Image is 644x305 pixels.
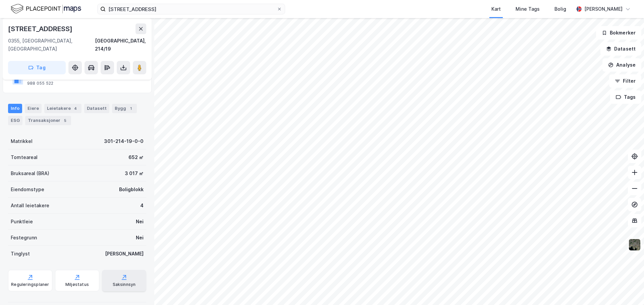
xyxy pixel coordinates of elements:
[610,90,641,104] button: Tags
[11,234,37,242] div: Festegrunn
[610,273,644,305] iframe: Chat Widget
[596,26,641,40] button: Bokmerker
[95,37,146,53] div: [GEOGRAPHIC_DATA], 214/19
[136,218,144,226] div: Nei
[628,238,641,251] img: 9k=
[44,104,82,113] div: Leietakere
[602,58,641,72] button: Analyse
[106,4,277,14] input: Søk på adresse, matrikkel, gårdeiere, leietakere eller personer
[609,74,641,88] button: Filter
[65,282,89,287] div: Miljøstatus
[25,116,71,125] div: Transaksjoner
[127,105,134,112] div: 1
[112,104,137,113] div: Bygg
[584,5,623,13] div: [PERSON_NAME]
[600,42,641,56] button: Datasett
[516,5,540,13] div: Mine Tags
[27,81,53,86] div: 988 055 522
[136,234,144,242] div: Nei
[140,202,144,210] div: 4
[84,104,109,113] div: Datasett
[125,169,144,177] div: 3 017 ㎡
[11,169,49,177] div: Bruksareal (BRA)
[62,117,68,124] div: 5
[25,104,42,113] div: Eiere
[11,202,49,210] div: Antall leietakere
[105,250,144,258] div: [PERSON_NAME]
[104,137,144,145] div: 301-214-19-0-0
[11,185,44,194] div: Eiendomstype
[119,185,144,194] div: Boligblokk
[8,61,66,74] button: Tag
[128,153,144,161] div: 652 ㎡
[11,250,30,258] div: Tinglyst
[72,105,79,112] div: 4
[11,153,38,161] div: Tomteareal
[8,23,74,34] div: [STREET_ADDRESS]
[11,282,49,287] div: Reguleringsplaner
[11,137,33,145] div: Matrikkel
[8,104,22,113] div: Info
[113,282,136,287] div: Saksinnsyn
[11,218,33,226] div: Punktleie
[610,273,644,305] div: Kontrollprogram for chat
[491,5,501,13] div: Kart
[11,3,81,15] img: logo.f888ab2527a4732fd821a326f86c7f29.svg
[554,5,566,13] div: Bolig
[8,37,95,53] div: 0355, [GEOGRAPHIC_DATA], [GEOGRAPHIC_DATA]
[8,116,22,125] div: ESG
